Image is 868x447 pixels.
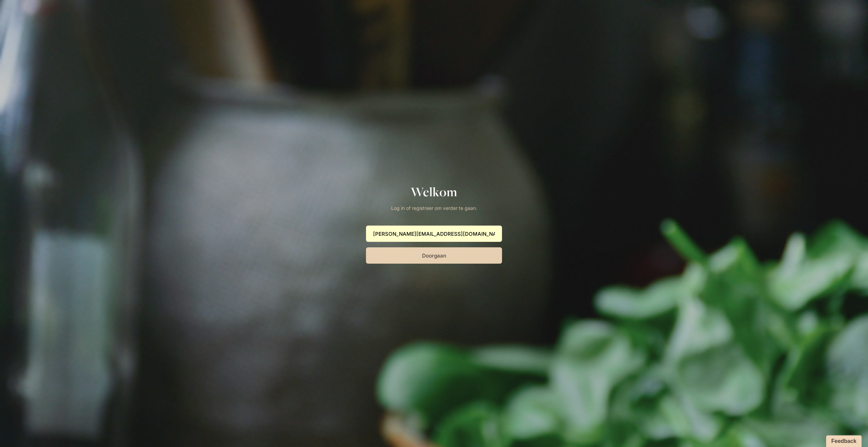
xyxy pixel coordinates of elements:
h1: Welkom [366,183,502,201]
input: Je e-mailadres [366,226,502,242]
iframe: Ybug feedback widget [823,433,863,447]
p: Log in of registreer om verder te gaan. [366,204,502,212]
button: Doorgaan [366,247,502,264]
